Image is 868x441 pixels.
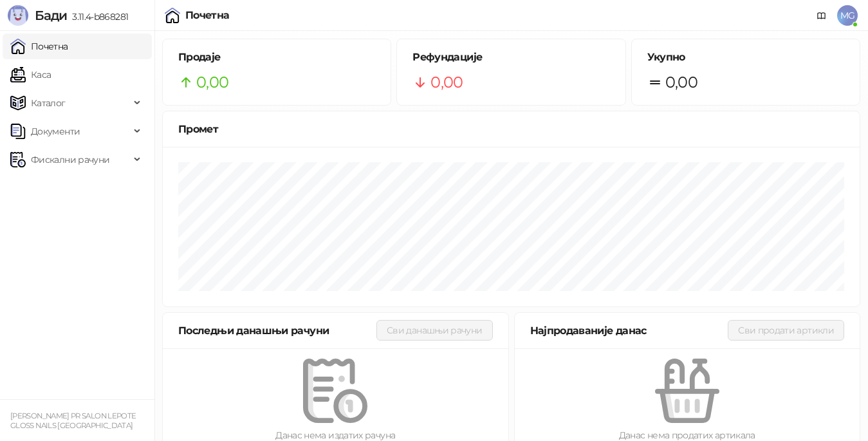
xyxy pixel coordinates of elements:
[665,70,697,95] span: 0,00
[837,5,858,26] span: MG
[8,5,28,26] img: Logo
[31,147,109,173] span: Фискални рачуни
[376,320,492,341] button: Сви данашњи рачуни
[412,50,609,65] h5: Рефундације
[10,62,51,88] a: Каса
[647,50,844,65] h5: Укупно
[196,70,228,95] span: 0,00
[31,90,66,116] span: Каталог
[178,121,844,137] div: Промет
[178,50,375,65] h5: Продаје
[185,10,230,21] div: Почетна
[728,320,844,341] button: Сви продати артикли
[10,33,68,59] a: Почетна
[67,11,128,23] span: 3.11.4-b868281
[178,323,376,339] div: Последњи данашњи рачуни
[430,70,463,95] span: 0,00
[31,118,80,144] span: Документи
[35,8,67,23] span: Бади
[811,5,832,26] a: Документација
[10,411,136,430] small: [PERSON_NAME] PR SALON LEPOTE GLOSS NAILS [GEOGRAPHIC_DATA]
[530,323,728,339] div: Најпродаваније данас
